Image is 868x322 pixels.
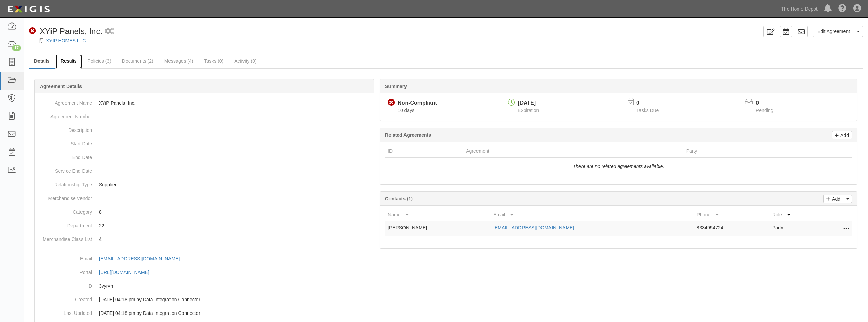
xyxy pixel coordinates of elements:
[385,221,490,236] td: [PERSON_NAME]
[38,306,371,320] dd: [DATE] 04:18 pm by Data Integration Connector
[38,232,92,243] dt: Merchandise Class List
[463,145,683,157] th: Agreement
[40,83,82,89] b: Agreement Details
[38,265,92,276] dt: Portal
[778,2,821,16] a: The Home Depot
[683,145,810,157] th: Party
[636,108,659,113] span: Tasks Due
[12,45,21,51] div: 17
[518,108,539,113] span: Expiration
[29,26,102,37] div: XYiP Panels, Inc.
[694,209,769,221] th: Phone
[99,256,187,261] a: [EMAIL_ADDRESS][DOMAIN_NAME]
[38,252,92,262] dt: Email
[398,99,437,107] div: Non-Compliant
[636,99,667,107] p: 0
[38,293,92,303] dt: Created
[388,99,395,106] i: Non-Compliant
[5,3,52,15] img: logo-5460c22ac91f19d4615b14bd174203de0afe785f0fc80cf4dbbc73dc1793850b.png
[385,196,413,201] b: Contacts (1)
[385,83,407,89] b: Summary
[823,195,843,203] a: Add
[99,270,157,275] a: [URL][DOMAIN_NAME]
[493,225,574,230] a: [EMAIL_ADDRESS][DOMAIN_NAME]
[56,54,82,69] a: Results
[38,178,371,191] dd: Supplier
[38,96,92,106] dt: Agreement Name
[38,123,92,134] dt: Description
[105,28,114,35] i: 2 scheduled workflows
[38,191,92,202] dt: Merchandise Vendor
[38,219,92,229] dt: Department
[385,209,490,221] th: Name
[38,137,92,147] dt: Start Date
[830,195,840,203] p: Add
[769,209,825,221] th: Role
[694,221,769,236] td: 8334994724
[46,38,86,43] a: XYIP HOMES LLC
[38,293,371,306] dd: [DATE] 04:18 pm by Data Integration Connector
[38,110,92,120] dt: Agreement Number
[99,209,371,215] p: 8
[99,222,371,229] p: 22
[832,131,852,139] a: Add
[99,255,180,262] div: [EMAIL_ADDRESS][DOMAIN_NAME]
[573,164,664,169] i: There are no related agreements available.
[838,5,847,13] i: Help Center - Complianz
[229,54,262,68] a: Activity (0)
[385,145,463,157] th: ID
[38,164,92,174] dt: Service End Date
[199,54,229,68] a: Tasks (0)
[38,279,371,293] dd: 3vyrvn
[38,279,92,289] dt: ID
[99,236,371,243] p: 4
[83,54,116,68] a: Policies (3)
[490,209,694,221] th: Email
[398,108,414,113] span: Since 09/29/2025
[813,26,854,37] a: Edit Agreement
[756,99,782,107] p: 0
[756,108,773,113] span: Pending
[385,132,431,138] b: Related Agreements
[29,54,55,69] a: Details
[117,54,159,68] a: Documents (2)
[38,306,92,317] dt: Last Updated
[769,221,825,236] td: Party
[29,28,36,35] i: Non-Compliant
[38,205,92,215] dt: Category
[518,99,539,107] div: [DATE]
[159,54,198,68] a: Messages (4)
[40,27,102,36] span: XYiP Panels, Inc.
[38,96,371,110] dd: XYiP Panels, Inc.
[839,131,849,139] p: Add
[38,151,92,161] dt: End Date
[38,178,92,188] dt: Relationship Type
